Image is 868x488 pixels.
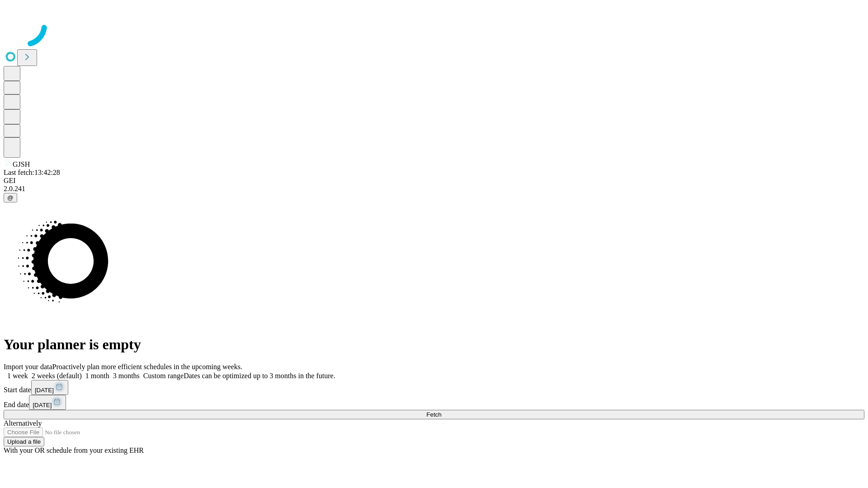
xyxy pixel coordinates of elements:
[113,372,140,380] span: 3 months
[4,336,864,353] h1: Your planner is empty
[4,177,864,185] div: GEI
[31,380,68,395] button: [DATE]
[4,193,17,202] button: @
[143,372,184,380] span: Custom range
[29,395,66,410] button: [DATE]
[184,372,335,380] span: Dates can be optimized up to 3 months in the future.
[33,402,52,408] span: [DATE]
[4,169,60,176] span: Last fetch: 13:42:28
[4,437,44,446] button: Upload a file
[35,387,54,394] span: [DATE]
[52,363,242,371] span: Proactively plan more efficient schedules in the upcoming weeks.
[13,160,30,168] span: GJSH
[7,372,28,380] span: 1 week
[4,419,42,427] span: Alternatively
[7,194,14,201] span: @
[4,395,864,410] div: End date
[4,363,52,371] span: Import your data
[4,410,864,419] button: Fetch
[4,185,864,193] div: 2.0.241
[4,446,144,454] span: With your OR schedule from your existing EHR
[426,411,441,418] span: Fetch
[85,372,109,380] span: 1 month
[32,372,82,380] span: 2 weeks (default)
[4,380,864,395] div: Start date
